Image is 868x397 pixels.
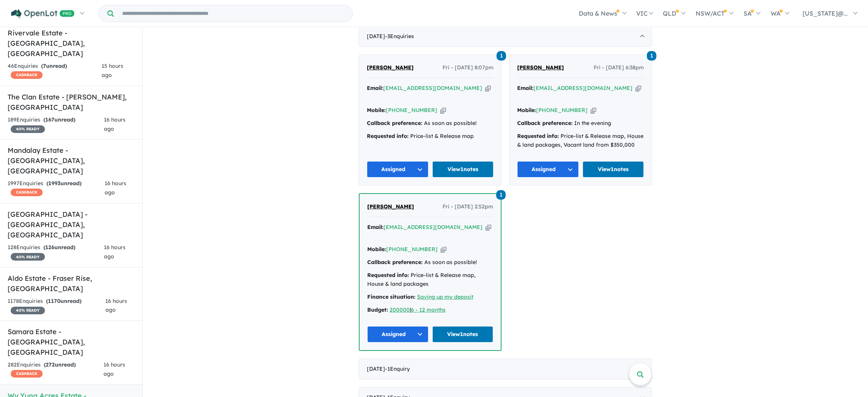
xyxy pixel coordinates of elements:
div: 1178 Enquir ies [8,297,105,315]
a: [PERSON_NAME] [517,63,564,72]
button: Copy [591,106,596,114]
div: Price-list & Release map, House & land packages, Vacant land from $350,000 [517,132,644,150]
a: View1notes [432,326,494,343]
button: Copy [635,84,641,92]
div: 282 Enquir ies [8,360,104,379]
span: 40 % READY [11,125,45,133]
strong: Requested info: [517,133,559,139]
span: 1 [647,51,656,61]
div: 46 Enquir ies [8,62,102,80]
span: [US_STATE]@... [803,10,848,17]
a: [EMAIL_ADDRESS][DOMAIN_NAME] [383,85,482,91]
a: 200000 [390,306,410,313]
div: 128 Enquir ies [8,243,104,261]
a: [PHONE_NUMBER] [536,107,588,114]
span: 16 hours ago [104,116,126,132]
span: Fri - [DATE] 2:52pm [443,202,493,211]
span: 40 % READY [11,307,45,314]
strong: Budget: [367,306,388,313]
span: CASHBACK [11,189,43,196]
strong: ( unread) [43,244,75,251]
strong: Mobile: [367,246,386,253]
h5: Aldo Estate - Fraser Rise , [GEOGRAPHIC_DATA] [8,273,135,294]
span: Fri - [DATE] 6:38pm [594,63,644,72]
h5: Mandalay Estate - [GEOGRAPHIC_DATA] , [GEOGRAPHIC_DATA] [8,145,135,176]
strong: ( unread) [46,298,81,304]
strong: Requested info: [367,272,409,279]
h5: [GEOGRAPHIC_DATA] - [GEOGRAPHIC_DATA] , [GEOGRAPHIC_DATA] [8,209,135,240]
a: [PERSON_NAME] [367,63,414,72]
div: In the evening [517,119,644,128]
button: Copy [440,106,446,114]
a: [EMAIL_ADDRESS][DOMAIN_NAME] [384,224,483,231]
span: CASHBACK [11,71,43,79]
span: 1 [496,190,506,200]
a: [EMAIL_ADDRESS][DOMAIN_NAME] [534,85,632,91]
span: 7 [43,62,46,69]
a: 1 [496,189,506,199]
div: As soon as possible! [367,258,493,267]
span: 16 hours ago [105,298,127,314]
span: 16 hours ago [104,361,125,377]
button: Assigned [517,161,579,178]
span: - 1 Enquir y [385,365,410,372]
span: 15 hours ago [102,62,123,78]
strong: Callback preference: [517,120,573,126]
strong: ( unread) [44,361,76,368]
span: 1170 [48,298,61,304]
a: View1notes [583,161,644,178]
a: 1 [647,50,656,60]
a: Saving up my deposit [417,293,473,300]
strong: Finance situation: [367,293,416,300]
h5: Samara Estate - [GEOGRAPHIC_DATA] , [GEOGRAPHIC_DATA] [8,327,135,357]
h5: The Clan Estate - [PERSON_NAME] , [GEOGRAPHIC_DATA] [8,92,135,112]
strong: ( unread) [41,62,67,69]
button: Assigned [367,326,428,343]
strong: Callback preference: [367,120,422,126]
button: Copy [485,84,491,92]
button: Copy [486,223,491,231]
div: Price-list & Release map [367,132,494,141]
span: 272 [46,361,55,368]
div: As soon as possible! [367,119,494,128]
a: [PHONE_NUMBER] [386,246,438,253]
img: Openlot PRO Logo White [11,9,75,19]
button: Copy [441,245,446,253]
a: View1notes [432,161,494,178]
span: Fri - [DATE] 8:07pm [443,63,494,72]
span: - 3 Enquir ies [385,33,414,40]
div: [DATE] [359,26,652,47]
h5: Rivervale Estate - [GEOGRAPHIC_DATA] , [GEOGRAPHIC_DATA] [8,28,135,59]
div: [DATE] [359,359,652,380]
span: 1 [497,51,506,61]
strong: Email: [517,85,534,91]
span: [PERSON_NAME] [367,64,414,71]
a: 1 [497,50,506,60]
input: Try estate name, suburb, builder or developer [115,5,351,22]
strong: ( unread) [46,180,81,187]
div: | [367,306,493,315]
strong: Requested info: [367,133,409,139]
span: [PERSON_NAME] [517,64,564,71]
a: [PERSON_NAME] [367,202,414,211]
span: 1993 [48,180,61,187]
strong: Mobile: [517,107,536,114]
span: CASHBACK [11,370,43,378]
span: 40 % READY [11,253,45,261]
span: 167 [45,116,54,123]
div: Price-list & Release map, House & land packages [367,271,493,289]
strong: Email: [367,224,384,231]
span: [PERSON_NAME] [367,203,414,210]
strong: Mobile: [367,107,386,114]
span: 16 hours ago [104,244,126,260]
button: Assigned [367,161,428,178]
div: 1997 Enquir ies [8,179,105,197]
span: 126 [45,244,54,251]
a: 6 - 12 months [411,306,446,313]
strong: Email: [367,85,383,91]
strong: Callback preference: [367,259,423,266]
a: [PHONE_NUMBER] [386,107,437,114]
